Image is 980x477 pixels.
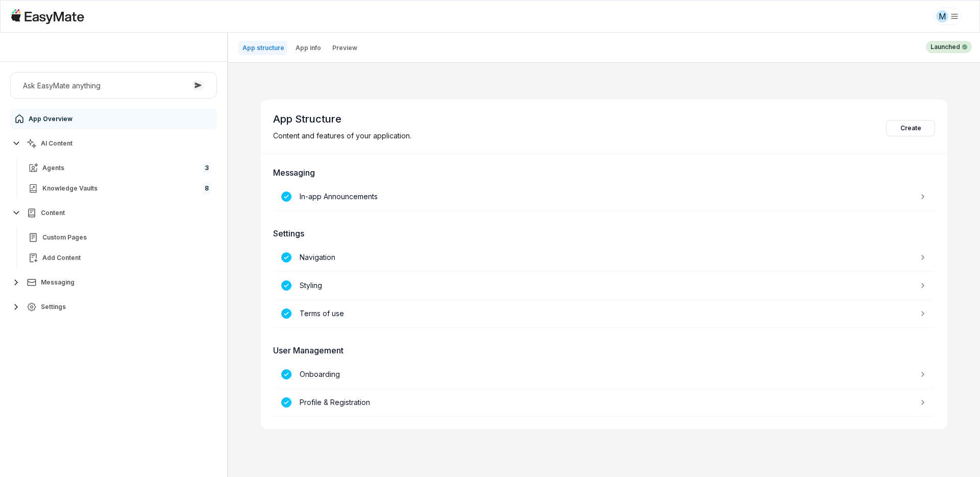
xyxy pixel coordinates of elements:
[300,369,340,380] p: Onboarding
[203,182,211,195] span: 8
[886,120,935,136] button: Create
[332,44,357,52] p: Preview
[273,166,935,179] h3: Messaging
[41,139,72,148] span: AI Content
[24,178,215,199] a: Knowledge Vaults8
[273,389,935,417] a: Profile & Registration
[42,184,97,193] span: Knowledge Vaults
[273,112,411,126] p: App Structure
[42,164,64,172] span: Agents
[24,158,215,178] a: Agents3
[273,183,935,211] a: In-app Announcements
[296,44,321,52] p: App info
[300,397,370,408] p: Profile & Registration
[42,233,87,242] span: Custom Pages
[10,109,217,129] a: App Overview
[273,300,935,328] a: Terms of use
[42,254,81,262] span: Add Content
[273,227,935,240] h3: Settings
[273,244,935,272] a: Navigation
[41,303,66,311] span: Settings
[300,280,322,291] p: Styling
[300,308,344,319] p: Terms of use
[242,44,284,52] p: App structure
[273,344,935,356] h3: User Management
[10,272,217,293] button: Messaging
[41,278,75,287] span: Messaging
[24,227,215,248] a: Custom Pages
[930,42,960,52] p: Launched
[10,203,217,223] button: Content
[41,209,65,217] span: Content
[300,252,335,263] p: Navigation
[300,191,378,202] p: In-app Announcements
[273,130,411,141] p: Content and features of your application.
[273,361,935,389] a: Onboarding
[10,297,217,317] button: Settings
[936,10,948,22] div: M
[10,72,217,99] button: Ask EasyMate anything
[29,115,72,123] span: App Overview
[10,133,217,154] button: AI Content
[203,162,211,174] span: 3
[273,272,935,300] a: Styling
